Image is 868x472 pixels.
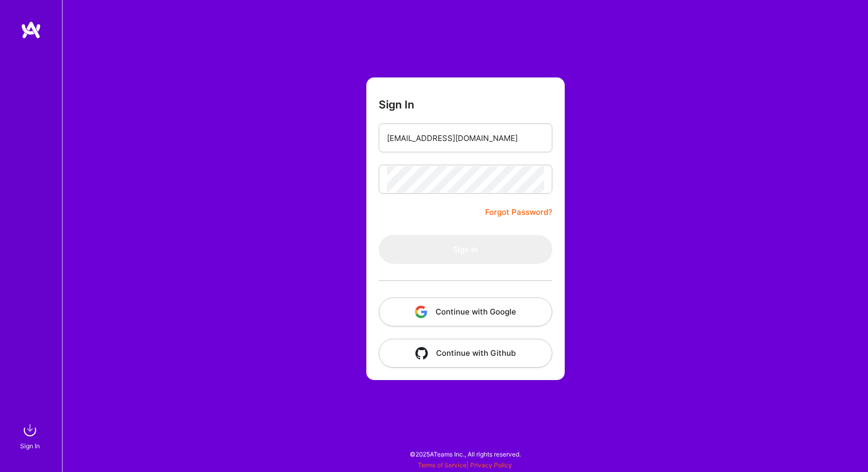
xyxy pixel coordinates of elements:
[21,21,41,39] img: logo
[418,461,512,469] span: |
[415,306,427,318] img: icon
[62,441,868,467] div: © 2025 ATeams Inc., All rights reserved.
[379,235,552,264] button: Sign In
[387,125,544,151] input: Email...
[415,347,428,359] img: icon
[20,440,40,451] div: Sign In
[22,420,40,451] a: sign inSign In
[470,461,512,469] a: Privacy Policy
[418,461,467,469] a: Terms of Service
[379,98,414,111] h3: Sign In
[485,206,552,218] a: Forgot Password?
[379,339,552,368] button: Continue with Github
[20,420,40,440] img: sign in
[379,297,552,326] button: Continue with Google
